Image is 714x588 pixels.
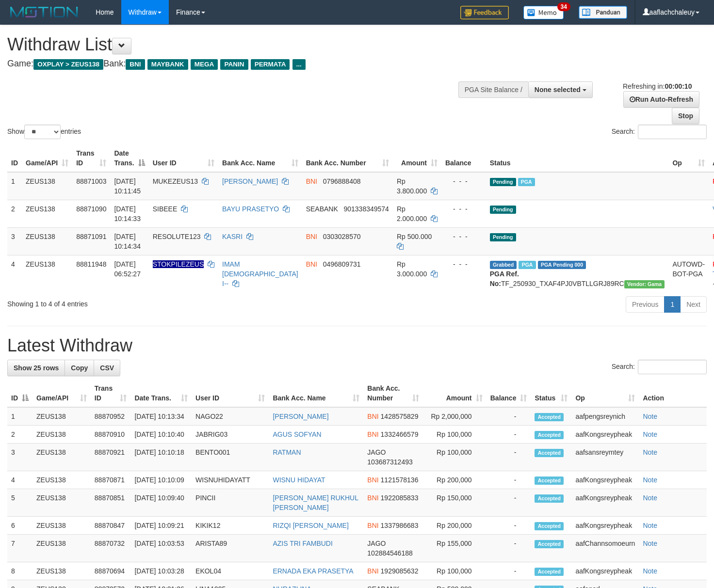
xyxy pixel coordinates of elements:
span: Accepted [535,568,564,576]
div: - - - [445,259,482,269]
td: KIKIK12 [192,517,269,535]
span: PERMATA [251,59,290,70]
td: aafKongsreypheak [571,489,639,517]
span: PGA Pending [538,261,586,269]
th: Op: activate to sort column ascending [668,144,709,172]
td: Rp 100,000 [423,562,487,580]
td: [DATE] 10:10:40 [130,426,192,444]
span: Refreshing in: [623,82,692,90]
img: Button%20Memo.svg [523,6,564,19]
input: Search: [638,360,707,374]
div: PGA Site Balance / [458,81,528,98]
td: 88870851 [91,489,131,517]
th: Op: activate to sort column ascending [571,380,639,407]
td: ZEUS138 [22,255,72,292]
td: 88870847 [91,517,131,535]
span: BNI [367,522,378,529]
th: Status: activate to sort column ascending [531,380,571,407]
span: Vendor URL: https://trx31.1velocity.biz [624,280,665,288]
span: Accepted [535,431,564,439]
span: 88811948 [76,260,106,268]
td: Rp 155,000 [423,535,487,562]
span: Copy 0303028570 to clipboard [323,233,361,240]
a: 1 [664,296,681,313]
td: [DATE] 10:10:18 [130,444,192,471]
td: 4 [7,471,32,489]
td: JABRIG03 [192,426,269,444]
a: Note [643,494,657,502]
td: aafKongsreypheak [571,471,639,489]
td: ZEUS138 [32,489,91,517]
td: - [487,489,531,517]
a: RIZQI [PERSON_NAME] [273,522,348,529]
span: Copy 1121578136 to clipboard [381,476,419,484]
a: Run Auto-Refresh [623,91,699,108]
div: - - - [445,176,482,186]
td: aafKongsreypheak [571,426,639,444]
th: ID [7,144,22,172]
td: ZEUS138 [22,172,72,200]
td: 5 [7,489,32,517]
td: 8 [7,562,32,580]
a: Previous [626,296,665,313]
span: BNI [306,260,317,268]
span: ... [292,59,306,70]
span: Accepted [535,494,564,503]
span: None selected [535,86,581,94]
td: 1 [7,407,32,426]
td: [DATE] 10:03:28 [130,562,192,580]
input: Search: [638,125,707,139]
td: ARISTA89 [192,535,269,562]
td: - [487,471,531,489]
td: EKOL04 [192,562,269,580]
td: 4 [7,255,22,292]
td: 3 [7,444,32,471]
h1: Latest Withdraw [7,336,707,355]
td: AUTOWD-BOT-PGA [668,255,709,292]
a: Show 25 rows [7,360,65,376]
div: - - - [445,204,482,214]
td: Rp 2,000,000 [423,407,487,426]
a: IMAM [DEMOGRAPHIC_DATA] I-- [222,260,298,287]
img: Feedback.jpg [460,6,509,19]
td: 2 [7,426,32,444]
th: Trans ID: activate to sort column ascending [72,144,110,172]
th: ID: activate to sort column descending [7,380,32,407]
td: aafKongsreypheak [571,562,639,580]
a: ERNADA EKA PRASETYA [273,567,353,575]
span: 34 [557,2,570,11]
span: 88871003 [76,177,106,185]
td: Rp 150,000 [423,489,487,517]
th: Bank Acc. Number: activate to sort column ascending [363,380,423,407]
span: Grabbed [490,261,517,269]
a: [PERSON_NAME] RUKHUL [PERSON_NAME] [273,494,358,511]
td: 6 [7,517,32,535]
span: Copy 102884546188 to clipboard [367,549,412,557]
button: None selected [528,81,593,98]
a: AGUS SOFYAN [273,430,321,438]
span: Accepted [535,449,564,457]
td: ZEUS138 [32,407,91,426]
span: Rp 500.000 [397,233,432,240]
span: BNI [367,430,378,438]
span: 88871090 [76,205,106,213]
td: NAGO22 [192,407,269,426]
a: Note [643,522,657,529]
span: Copy [71,364,88,372]
td: [DATE] 10:13:34 [130,407,192,426]
th: Game/API: activate to sort column ascending [32,380,91,407]
td: aafKongsreypheak [571,517,639,535]
th: Amount: activate to sort column ascending [393,144,441,172]
label: Show entries [7,125,81,139]
span: Marked by aafsreyleap [519,261,535,269]
td: TF_250930_TXAF4PJ0VBTLLGRJ89RC [486,255,669,292]
a: CSV [94,360,120,376]
td: [DATE] 10:10:09 [130,471,192,489]
strong: 00:00:10 [665,82,692,90]
td: ZEUS138 [32,426,91,444]
span: MAYBANK [147,59,188,70]
a: [PERSON_NAME] [273,413,328,420]
td: 88870694 [91,562,131,580]
span: PANIN [220,59,248,70]
span: BNI [367,494,378,502]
